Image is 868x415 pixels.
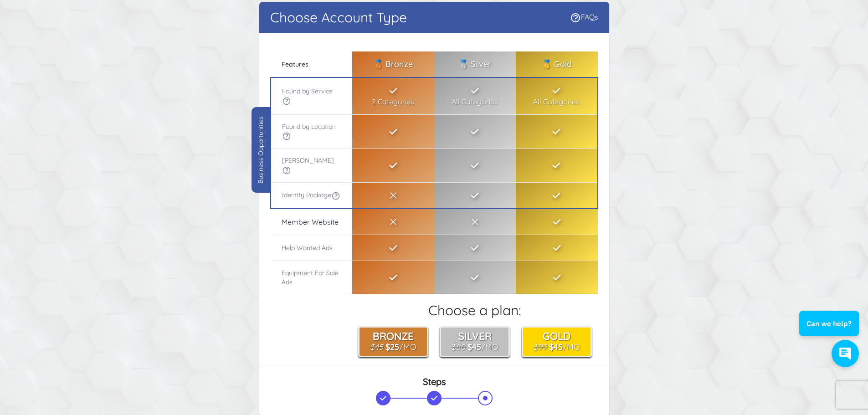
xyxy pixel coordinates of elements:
[516,77,598,115] td: All Categories
[271,77,353,115] th: Found by Service
[352,77,434,115] td: 2 Categories
[370,342,416,352] small: /Mo
[434,51,516,77] th: 🥈 Silver
[358,326,428,357] button: Bronze $45 $25/Mo
[370,342,383,352] s: $45
[570,12,598,21] a: FAQs
[270,376,598,387] h3: Steps
[516,51,598,77] th: 🥇 Gold
[549,342,563,352] b: $45
[533,342,547,352] s: $99
[451,342,498,352] small: /Mo
[385,342,399,352] b: $25
[271,182,353,209] th: Identity Package
[521,326,592,358] button: Gold $99 $45/Mo
[792,286,868,376] iframe: Conversations
[434,77,516,115] td: All Categories
[352,51,434,77] th: 🥉 Bronze
[440,326,510,357] button: Silver $80 $45/Mo
[533,342,580,352] small: /Mo
[271,261,353,294] th: Equipment For Sale Ads
[467,342,481,352] b: $45
[252,107,270,193] div: Business Opportunities
[271,235,353,261] th: Help Wanted Ads
[451,342,465,352] s: $80
[271,149,353,182] th: [PERSON_NAME]
[353,302,597,318] h2: Choose a plan:
[271,209,353,235] th: Member Website
[282,60,308,68] span: Features
[271,115,353,149] th: Found by Location
[270,9,407,26] h1: Choose Account Type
